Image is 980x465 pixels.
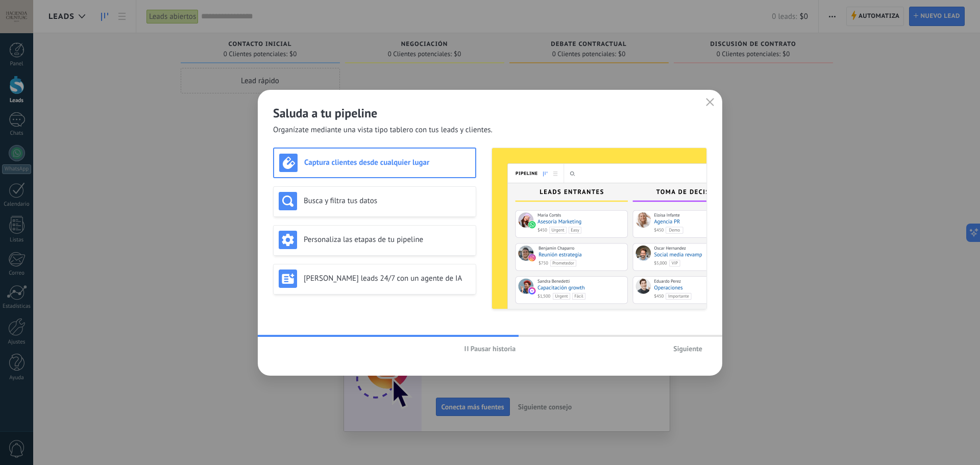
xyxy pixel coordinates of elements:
[460,341,521,356] button: Pausar historia
[273,125,493,135] span: Organízate mediante una vista tipo tablero con tus leads y clientes.
[673,345,702,352] span: Siguiente
[304,235,471,244] h3: Personaliza las etapas de tu pipeline
[273,105,707,121] h2: Saluda a tu pipeline
[304,158,470,167] h3: Captura clientes desde cualquier lugar
[471,345,516,352] span: Pausar historia
[304,274,471,283] h3: [PERSON_NAME] leads 24/7 con un agente de IA
[669,341,707,356] button: Siguiente
[304,196,471,206] h3: Busca y filtra tus datos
